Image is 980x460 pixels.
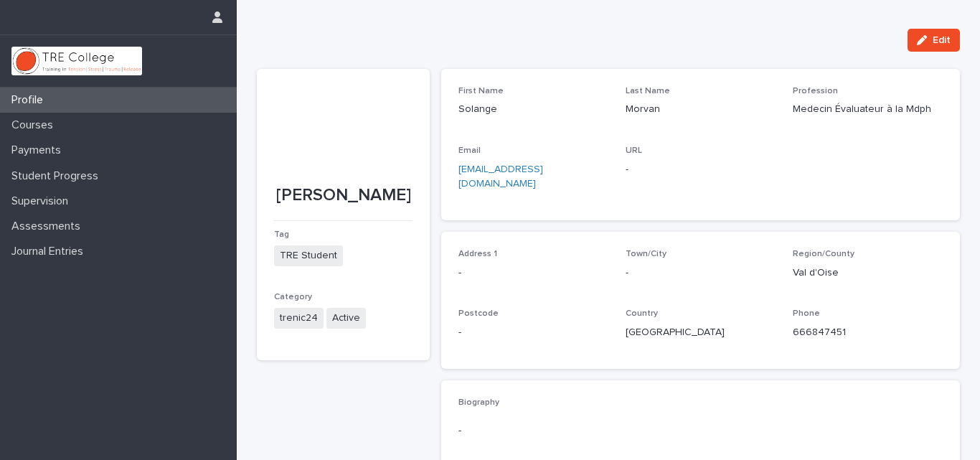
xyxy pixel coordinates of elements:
[458,250,497,258] span: Address 1
[6,220,92,233] p: Assessments
[6,169,110,183] p: Student Progress
[626,266,776,281] p: -
[6,194,80,208] p: Supervision
[458,87,504,95] span: First Name
[626,309,658,318] span: Country
[793,250,854,258] span: Region/County
[793,102,943,117] p: Medecin Évaluateur à la Mdph
[11,47,142,75] img: L01RLPSrRaOWR30Oqb5K
[274,293,312,301] span: Category
[458,398,499,407] span: Biography
[274,308,324,329] span: trenic24
[793,309,820,318] span: Phone
[458,423,943,438] p: -
[626,250,666,258] span: Town/City
[933,35,951,45] span: Edit
[6,144,72,157] p: Payments
[6,245,95,258] p: Journal Entries
[6,93,55,107] p: Profile
[793,266,943,281] p: Val d'Oise
[626,162,776,177] p: -
[458,102,608,117] p: Solange
[6,118,65,132] p: Courses
[908,29,960,52] button: Edit
[458,266,608,281] p: -
[793,327,846,337] a: 666847451
[458,325,608,340] p: -
[626,146,642,155] span: URL
[274,230,289,239] span: Tag
[326,308,366,329] span: Active
[274,245,343,266] span: TRE Student
[626,102,776,117] p: Morvan
[793,87,838,95] span: Profession
[458,146,481,155] span: Email
[274,185,413,206] p: [PERSON_NAME]
[458,164,543,189] a: [EMAIL_ADDRESS][DOMAIN_NAME]
[626,325,776,340] p: [GEOGRAPHIC_DATA]
[458,309,499,318] span: Postcode
[626,87,670,95] span: Last Name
